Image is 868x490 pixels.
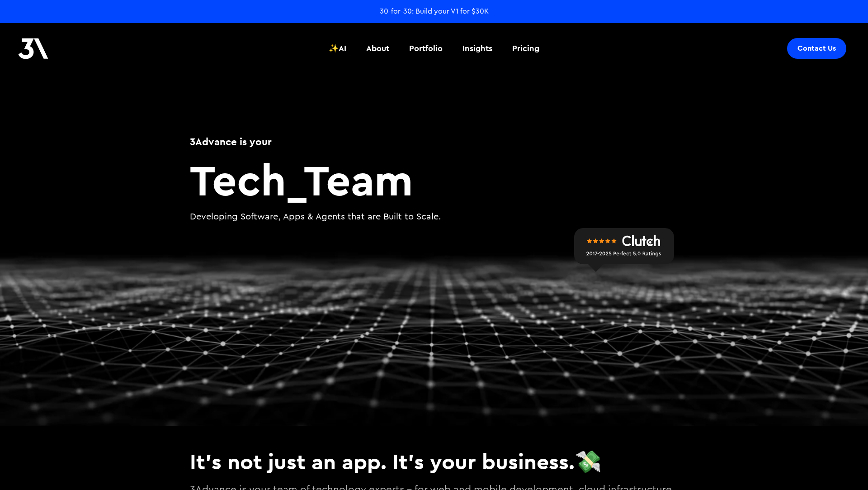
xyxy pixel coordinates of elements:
div: Contact Us [797,44,836,53]
p: Developing Software, Apps & Agents that are Built to Scale. [190,210,678,224]
a: Contact Us [787,38,846,59]
a: 30-for-30: Build your V1 for $30K [380,6,489,16]
a: Pricing [507,32,545,65]
div: Portfolio [409,43,443,54]
span: Tech [190,152,286,207]
div: Pricing [512,43,539,54]
div: ✨AI [329,43,346,54]
div: Insights [462,43,492,54]
h2: Team [190,158,678,201]
div: About [366,43,389,54]
h3: It's not just an app. It's your business.💸 [190,448,678,475]
h1: 3Advance is your [190,134,678,149]
a: Insights [457,32,498,65]
a: Portfolio [404,32,448,65]
a: ✨AI [323,32,352,65]
a: About [361,32,395,65]
span: _ [286,152,304,207]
